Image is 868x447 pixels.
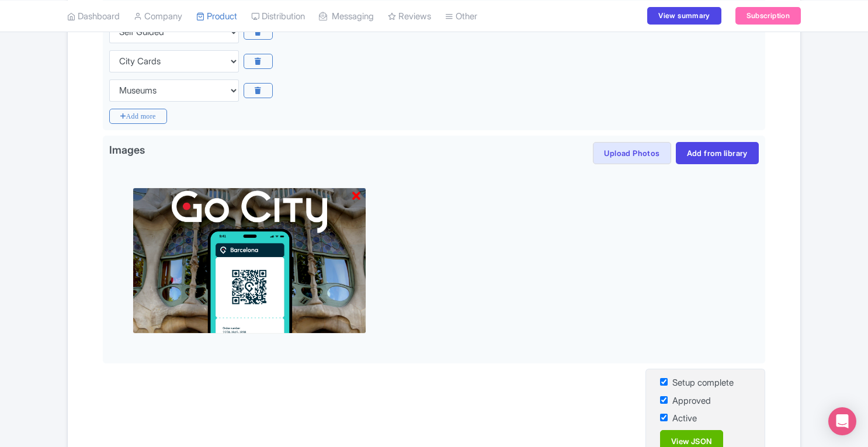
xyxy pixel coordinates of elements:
a: Subscription [735,7,801,25]
label: Setup complete [672,376,734,390]
button: Upload Photos [593,142,671,164]
label: Active [672,412,697,425]
img: jmwyq6fpivgkejv2yo2c.png [133,188,366,334]
a: Add from library [676,142,759,164]
span: Images [109,142,145,161]
i: Add more [109,109,167,124]
a: View summary [647,7,721,25]
label: Approved [672,394,711,408]
div: Open Intercom Messenger [828,407,856,435]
